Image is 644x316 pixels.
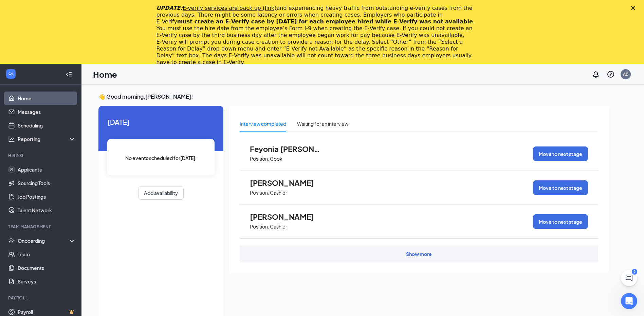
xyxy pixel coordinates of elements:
[625,274,633,282] svg: ChatActive
[607,70,615,78] svg: QuestionInfo
[623,71,628,77] div: AB
[406,251,432,257] div: Show more
[270,190,287,196] p: Cashier
[98,93,609,100] h3: 👋 Good morning, [PERSON_NAME] !
[18,237,70,244] div: Onboarding
[177,18,473,25] b: must create an E‑Verify case by [DATE] for each employee hired while E‑Verify was not available
[18,136,76,142] div: Reporting
[533,214,588,229] button: Move to next stage
[18,119,76,132] a: Scheduling
[107,117,215,127] span: [DATE]
[18,203,76,217] a: Talent Network
[18,92,76,105] a: Home
[157,5,277,11] i: UPDATE:
[93,68,117,80] h1: Home
[8,224,74,230] div: Team Management
[7,71,14,77] svg: WorkstreamLogo
[270,223,287,230] p: Cashier
[250,156,269,162] p: Position:
[533,146,588,161] button: Move to next stage
[138,186,184,200] button: Add availability
[8,153,74,158] div: Hiring
[240,120,286,127] div: Interview completed
[250,178,325,187] span: [PERSON_NAME]
[8,136,15,142] svg: Analysis
[18,176,76,190] a: Sourcing Tools
[250,223,269,230] p: Position:
[621,293,637,309] iframe: Intercom live chat
[8,237,15,244] svg: UserCheck
[631,6,638,10] div: Close
[66,71,72,78] svg: Collapse
[18,248,76,261] a: Team
[250,212,325,221] span: [PERSON_NAME]
[125,154,197,162] span: No events scheduled for [DATE] .
[18,261,76,275] a: Documents
[270,156,282,162] p: Cook
[157,5,477,66] div: and experiencing heavy traffic from outstanding e-verify cases from the previous days. There migh...
[250,144,325,153] span: Feyonia [PERSON_NAME]
[621,270,637,286] button: ChatActive
[8,295,74,301] div: Payroll
[18,105,76,119] a: Messages
[18,275,76,288] a: Surveys
[250,190,269,196] p: Position:
[297,120,348,127] div: Waiting for an interview
[533,180,588,195] button: Move to next stage
[592,70,600,78] svg: Notifications
[183,5,277,11] a: E-verify services are back up (link)
[632,269,637,275] div: 9
[18,190,76,203] a: Job Postings
[18,163,76,176] a: Applicants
